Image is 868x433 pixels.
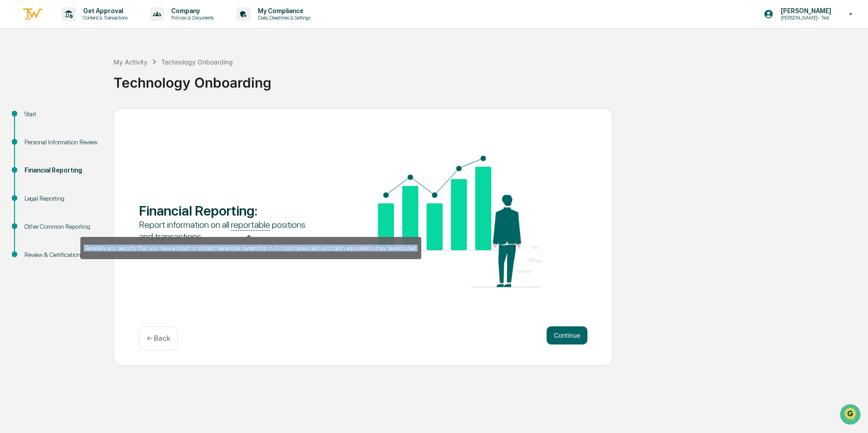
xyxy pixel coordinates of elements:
div: We're available if you need us! [31,79,115,86]
div: My Activity [113,58,148,66]
img: 1746055101610-c473b297-6a78-478c-a979-82029cc54cd1 [9,69,25,86]
p: My Compliance [251,7,315,15]
div: 🔎 [9,133,16,140]
div: 🖐️ [9,115,16,123]
span: Preclearance [18,114,59,123]
div: 🗄️ [66,115,73,123]
div: Technology Onboarding [161,58,233,66]
p: ← Back [147,334,170,343]
div: Personal Information Review [25,138,99,147]
p: Data, Deadlines & Settings [251,15,315,21]
span: Attestations [75,114,113,123]
div: Financial Reporting [25,166,99,175]
p: Get Approval [76,7,132,15]
p: [PERSON_NAME] [774,7,836,15]
p: Content & Transactions [76,15,132,21]
a: 🗄️Attestations [62,111,116,127]
button: Start new chat [154,72,165,83]
button: Continue [547,326,587,344]
p: How can we help? [9,19,165,34]
div: Start [25,109,99,119]
p: Generally any security that you have a direct or indirect beneficial ownership in. In most cases ... [84,245,418,251]
iframe: Open customer support [839,403,863,428]
div: Review & Certification [25,250,99,260]
a: 🔎Data Lookup [5,128,61,144]
p: Company [164,7,218,15]
span: Pylon [90,154,110,161]
span: Data Lookup [18,132,57,141]
p: Policies & Documents [164,15,218,21]
img: Financial Reporting [363,156,542,287]
div: Financial Reporting : [139,202,318,219]
div: Other Common Reporting [25,222,99,231]
div: Technology Onboarding [113,67,863,91]
img: logo [22,7,44,22]
a: Powered byPylon [64,153,110,161]
div: Report information on all positions and transactions. [139,219,318,242]
u: reportable [231,219,270,231]
div: Start new chat [31,69,149,79]
a: 🖐️Preclearance [5,111,62,127]
div: Legal Reporting [25,194,99,203]
p: [PERSON_NAME]- Test [774,15,836,21]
